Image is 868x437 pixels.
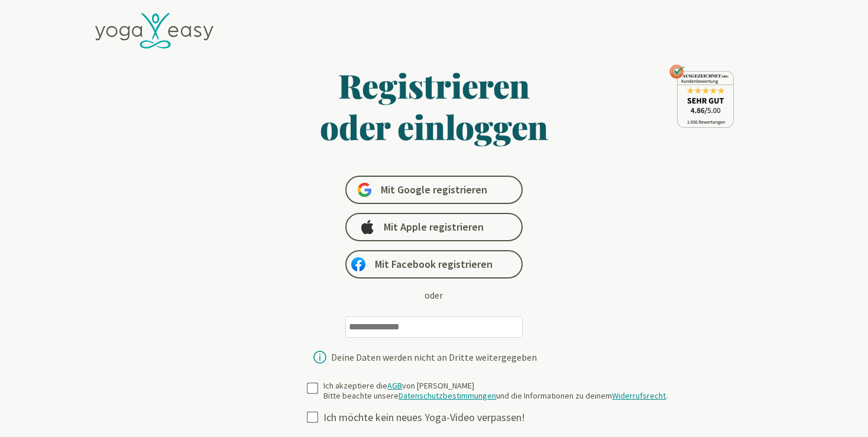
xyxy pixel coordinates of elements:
div: Deine Daten werden nicht an Dritte weitergegeben [331,352,537,362]
a: Mit Google registrieren [345,176,523,204]
span: Mit Google registrieren [381,183,487,197]
div: oder [425,288,443,302]
a: AGB [387,380,402,391]
div: Ich möchte kein neues Yoga-Video verpassen! [323,411,677,425]
a: Mit Apple registrieren [345,213,523,241]
a: Datenschutzbestimmungen [399,390,496,401]
a: Mit Facebook registrieren [345,250,523,279]
img: ausgezeichnet_seal.png [669,64,734,128]
span: Mit Apple registrieren [384,220,484,234]
div: Ich akzeptiere die von [PERSON_NAME] Bitte beachte unsere und die Informationen zu deinem . [323,381,668,402]
h1: Registrieren oder einloggen [205,64,663,147]
span: Mit Facebook registrieren [375,257,493,271]
a: Widerrufsrecht [612,390,666,401]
